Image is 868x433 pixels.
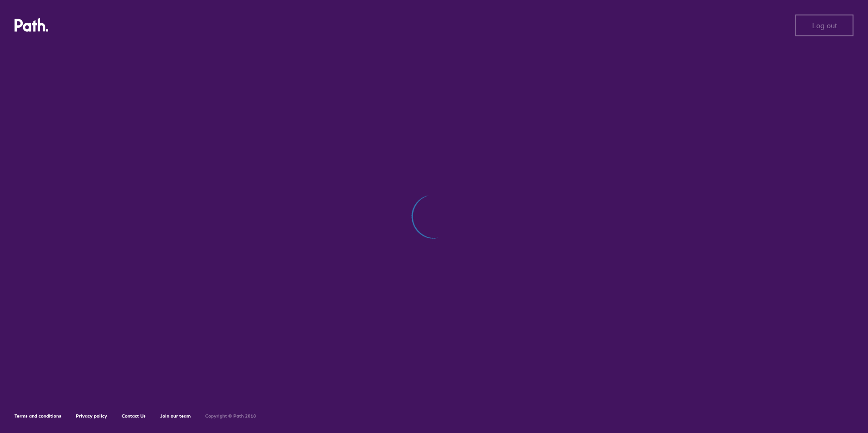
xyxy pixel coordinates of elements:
a: Contact Us [122,413,146,419]
button: Log out [795,15,853,36]
a: Terms and conditions [15,413,61,419]
span: Log out [812,21,837,30]
a: Privacy policy [76,413,107,419]
h6: Copyright © Path 2018 [205,413,256,419]
a: Join our team [160,413,191,419]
